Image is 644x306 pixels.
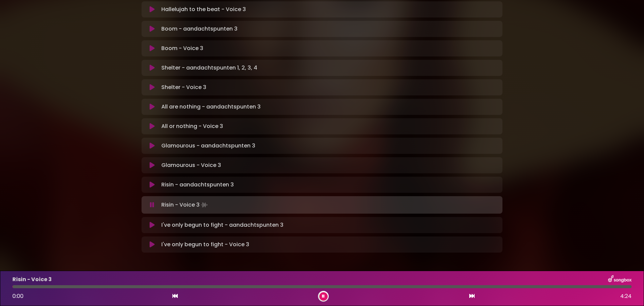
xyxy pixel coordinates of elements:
[161,44,203,52] p: Boom - Voice 3
[161,5,246,13] p: Hallelujah to the beat - Voice 3
[161,181,234,189] p: Risin - aandachtspunten 3
[161,64,257,72] p: Shelter - aandachtspunten 1, 2, 3, 4
[608,275,632,284] img: songbox-logo-white.png
[161,221,283,229] p: I've only begun to fight - aandachtspunten 3
[12,275,52,283] p: Risin - Voice 3
[161,122,223,130] p: All or nothing - Voice 3
[161,25,237,33] p: Boom - aandachtspunten 3
[161,200,209,210] p: Risin - Voice 3
[161,241,249,249] p: I've only begun to fight - Voice 3
[161,161,221,169] p: Glamourous - Voice 3
[200,200,209,210] img: waveform4.gif
[161,83,206,91] p: Shelter - Voice 3
[161,103,261,111] p: All are nothing - aandachtspunten 3
[161,142,255,150] p: Glamourous - aandachtspunten 3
